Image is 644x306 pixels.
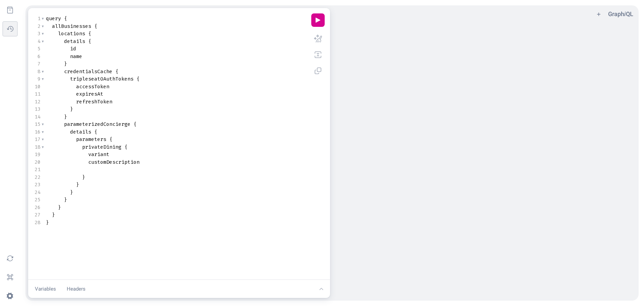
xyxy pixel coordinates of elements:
span: { [88,38,91,45]
span: customDescription [88,159,140,165]
span: { [94,23,97,30]
span: details [64,38,85,45]
div: 25 [34,196,41,204]
div: 27 [34,211,41,219]
span: } [64,60,67,67]
span: allBusinesses [52,23,91,30]
div: 15 [34,120,41,128]
span: query [46,15,61,22]
ul: Select active operation [25,7,34,15]
button: Re-fetch GraphQL schema [3,251,17,266]
div: 26 [34,204,41,211]
span: } [52,211,55,218]
div: Editor Commands [311,13,325,274]
div: 5 [34,45,41,53]
div: 9 [34,75,41,83]
span: { [137,75,140,82]
span: refreshToken [76,98,112,105]
a: GraphiQL [608,10,633,17]
section: Query Editor [28,8,330,280]
span: id [70,45,76,52]
div: 11 [34,90,41,98]
span: expiresAt [76,91,103,97]
span: name [70,53,82,60]
span: { [133,121,137,127]
span: { [64,15,67,22]
button: Merge fragments into query (Shift-Ctrl-M) [311,48,325,61]
span: { [88,30,91,37]
span: } [64,196,67,203]
section: Result Window [334,22,636,298]
button: Open settings dialog [3,289,17,303]
div: 21 [34,166,41,173]
span: parameterizedConcierge [64,121,130,127]
span: privateDining [82,144,121,150]
div: 16 [34,128,41,136]
span: } [70,106,73,112]
span: { [94,129,97,135]
span: parameters [76,136,106,143]
span: } [64,113,67,120]
span: { [115,68,118,75]
div: 28 [34,219,41,226]
div: 8 [34,68,41,75]
div: 20 [34,158,41,166]
span: { [124,144,127,150]
button: Prettify query (Shift-Ctrl-P) [311,32,325,45]
div: 1 [34,15,41,22]
button: Variables [31,283,60,296]
em: i [624,10,626,17]
div: 3 [34,30,41,38]
button: Open short keys dialog [3,270,17,285]
div: 12 [34,98,41,106]
div: 10 [34,83,41,91]
button: Show editor tools [315,283,327,296]
div: 17 [34,136,41,143]
div: 6 [34,53,41,60]
span: } [46,219,49,226]
div: 13 [34,105,41,113]
div: 24 [34,189,41,196]
div: 4 [34,38,41,45]
button: Headers [63,283,90,296]
span: locations [58,30,85,37]
button: Execute query (Ctrl-Enter) [311,13,325,27]
div: 19 [34,151,41,158]
span: accessToken [76,83,109,90]
span: details [70,129,91,135]
div: 22 [34,173,41,181]
div: 18 [34,143,41,151]
div: 7 [34,60,41,68]
span: tripleseatOAuthTokens [70,75,133,82]
button: Show Documentation Explorer [3,3,17,17]
span: } [82,174,85,181]
span: } [76,181,79,188]
button: Add tab [595,10,603,18]
span: } [70,189,73,196]
button: Copy query (Shift-Ctrl-C) [311,64,325,78]
div: 23 [34,181,41,189]
button: Show History [3,21,17,36]
div: 14 [34,113,41,121]
span: variant [88,151,109,158]
span: } [58,204,61,211]
span: credentialsCache [64,68,112,75]
span: { [109,136,112,143]
div: 2 [34,22,41,30]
